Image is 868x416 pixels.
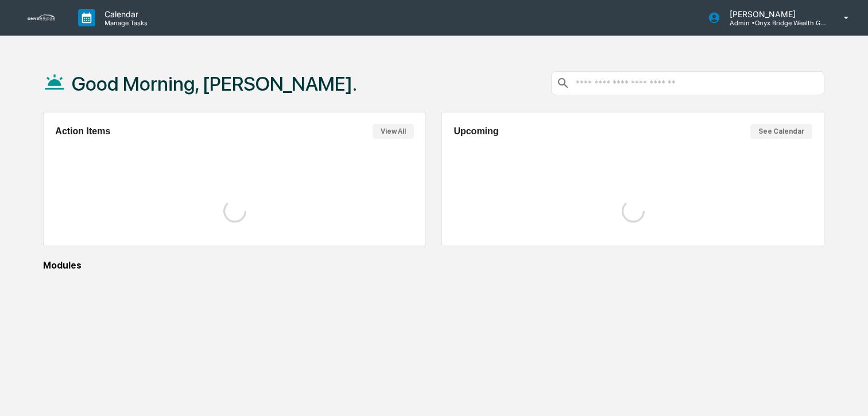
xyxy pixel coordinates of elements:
[720,19,827,27] p: Admin • Onyx Bridge Wealth Group LLC
[95,19,153,27] p: Manage Tasks
[28,14,55,21] img: logo
[72,72,357,95] h1: Good Morning, [PERSON_NAME].
[55,126,110,137] h2: Action Items
[720,9,827,19] p: [PERSON_NAME]
[750,124,812,139] button: See Calendar
[454,126,498,137] h2: Upcoming
[373,124,414,139] button: View All
[43,260,824,271] div: Modules
[95,9,153,19] p: Calendar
